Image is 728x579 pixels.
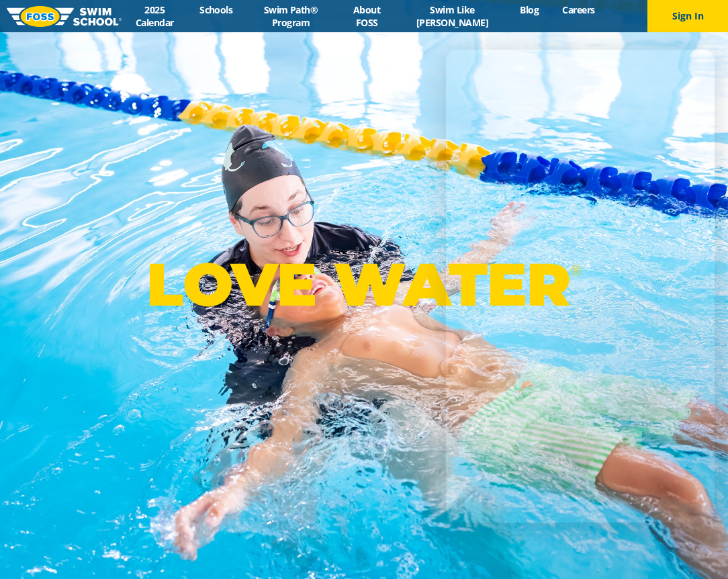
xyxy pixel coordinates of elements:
a: 2025 Calendar [122,3,188,29]
iframe: Intercom live chat [446,50,715,523]
a: About FOSS [337,3,396,29]
iframe: Intercom live chat [682,533,715,566]
a: Swim Path® Program [244,3,337,29]
img: FOSS Swim School Logo [7,6,122,27]
a: Swim Like [PERSON_NAME] [396,3,508,29]
p: LOVE WATER [146,249,581,320]
a: Careers [551,3,606,16]
a: Schools [188,3,244,16]
a: Blog [508,3,551,16]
